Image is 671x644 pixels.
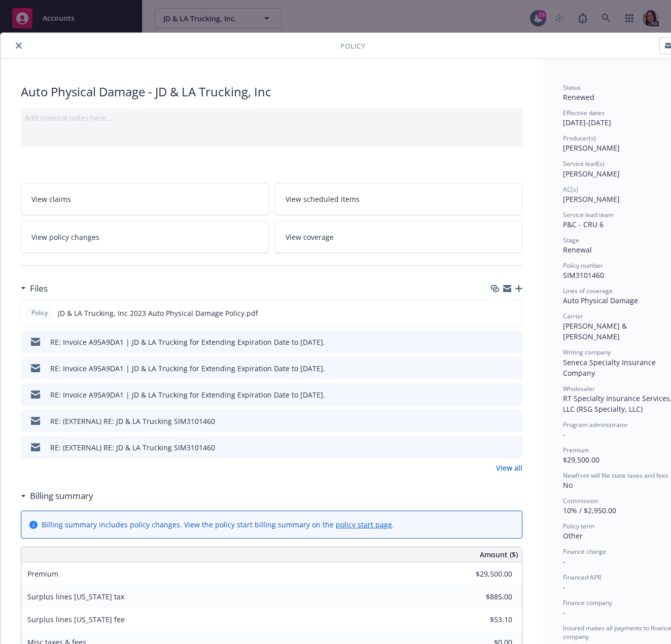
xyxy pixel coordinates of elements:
div: RE: Invoice A95A9DA1 | JD & LA Trucking for Extending Expiration Date to [DATE]. [50,389,325,400]
a: policy start page [336,520,392,529]
div: Billing summary includes policy changes. View the policy start billing summary on the . [42,519,394,530]
span: Policy term [563,522,594,530]
span: Financed APR [563,573,601,582]
span: View claims [31,194,71,204]
span: Program administrator [563,420,628,429]
h3: Billing summary [30,489,93,503]
span: SIM3101460 [563,270,604,280]
span: Seneca Specialty Insurance Company [563,357,658,378]
div: Auto Physical Damage - JD & LA Trucking, Inc [21,83,522,100]
button: preview file [509,416,518,426]
span: Policy number [563,261,603,270]
span: Renewal [563,245,592,255]
span: Producer(s) [563,134,596,142]
span: Carrier [563,312,583,320]
span: - [563,582,566,592]
span: $29,500.00 [563,455,599,464]
span: JD & LA Trucking, Inc 2023 Auto Physical Damage Policy.pdf [58,308,258,318]
button: preview file [509,308,518,318]
span: Policy [29,308,50,317]
span: Amount ($) [480,549,518,560]
input: 0.00 [452,566,518,582]
a: View all [496,462,522,473]
span: [PERSON_NAME] [563,169,620,178]
button: download file [493,389,501,400]
input: 0.00 [452,612,518,627]
span: Surplus lines [US_STATE] tax [27,592,124,601]
button: download file [493,442,501,453]
span: View policy changes [31,232,99,242]
div: RE: Invoice A95A9DA1 | JD & LA Trucking for Extending Expiration Date to [DATE]. [50,337,325,347]
button: download file [493,337,501,347]
span: View scheduled items [286,194,360,204]
span: 10% / $2,950.00 [563,506,616,515]
div: RE: (EXTERNAL) RE: JD & LA Trucking SIM3101460 [50,416,215,426]
span: Finance charge [563,547,606,556]
span: [PERSON_NAME] [563,194,620,204]
span: [PERSON_NAME] & [PERSON_NAME] [563,321,629,341]
span: [PERSON_NAME] [563,143,620,153]
button: download file [493,416,501,426]
span: Finance company [563,598,612,607]
div: RE: Invoice A95A9DA1 | JD & LA Trucking for Extending Expiration Date to [DATE]. [50,363,325,374]
button: preview file [509,363,518,374]
span: Service lead team [563,210,614,219]
span: Other [563,531,583,541]
span: Status [563,83,581,92]
div: Billing summary [21,489,93,503]
a: View claims [21,183,269,215]
span: No [563,480,573,490]
span: Premium [563,446,589,454]
span: - [563,607,566,617]
span: Commission [563,496,598,505]
button: download file [492,308,501,318]
a: View coverage [275,221,523,253]
span: - [563,430,566,439]
span: Newfront will file state taxes and fees [563,471,668,480]
button: download file [493,363,501,374]
span: Policy [340,41,365,51]
span: Surplus lines [US_STATE] fee [27,615,125,624]
span: Service lead(s) [563,159,605,168]
span: - [563,557,566,566]
button: close [13,40,25,52]
span: Writing company [563,348,611,356]
span: Wholesaler [563,384,595,393]
span: AC(s) [563,185,578,194]
input: 0.00 [452,589,518,604]
button: preview file [509,337,518,347]
a: View scheduled items [275,183,523,215]
div: RE: (EXTERNAL) RE: JD & LA Trucking SIM3101460 [50,442,215,453]
div: Add internal notes here... [25,113,518,123]
button: preview file [509,442,518,453]
span: Lines of coverage [563,287,613,295]
span: Effective dates [563,109,605,117]
h3: Files [30,282,48,295]
span: Renewed [563,92,594,102]
span: View coverage [286,232,334,242]
span: Stage [563,236,579,244]
button: preview file [509,389,518,400]
span: P&C - CRU 6 [563,220,604,229]
span: Premium [27,569,58,579]
div: Files [21,282,48,295]
a: View policy changes [21,221,269,253]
